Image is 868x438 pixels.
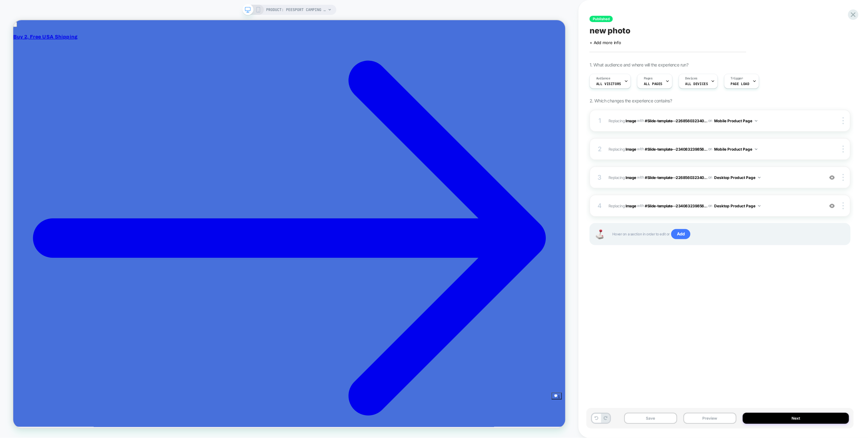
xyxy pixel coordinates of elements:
img: crossed eye [830,175,835,180]
span: on [708,202,712,209]
button: Desktop Product Page [714,174,761,182]
img: close [843,146,844,153]
span: PRODUCT: PeeSport Camping & Car Travel Urinal [the pee bottle] [266,5,326,15]
button: Preview [684,413,737,424]
span: WITH [637,147,644,151]
span: 2. Which changes the experience contains? [590,98,672,103]
img: crossed eye [830,203,835,209]
img: down arrow [755,120,758,122]
span: ALL PAGES [644,82,662,86]
b: Image [626,118,637,123]
span: Page Load [731,82,749,86]
span: on [708,117,712,124]
span: All Visitors [596,82,621,86]
span: Devices [685,76,698,81]
b: Image [626,175,637,180]
span: Replacing [609,147,636,151]
div: 4 [597,200,603,211]
img: close [843,202,844,209]
span: on [708,174,712,181]
span: #Slide-template--226856032340... [645,118,708,123]
span: on [708,146,712,153]
b: Image [626,147,637,151]
span: Pages [644,76,653,81]
div: 1 [597,115,603,126]
span: Published [590,16,613,22]
button: Desktop Product Page [714,202,761,210]
span: #Slide-template--234083239856... [645,147,708,151]
span: WITH [637,118,644,123]
span: Replacing [609,203,636,208]
button: Mobile Product Page [714,145,758,153]
div: 2 [597,143,603,155]
span: new photo [590,26,630,35]
span: #Slide-template--234083239856... [645,203,708,208]
span: ALL DEVICES [685,82,708,86]
img: close [843,117,844,124]
img: down arrow [758,205,761,207]
span: Audience [596,76,610,81]
span: Hover on a section in order to edit or [612,229,844,239]
span: #Slide-template--226856032340... [645,175,708,180]
span: Replacing [609,118,636,123]
img: Joystick [593,229,606,239]
span: Trigger [731,76,743,81]
b: Image [626,203,637,208]
span: + Add more info [590,40,621,45]
button: Next [743,413,849,424]
span: Replacing [609,175,636,180]
span: 1. What audience and where will the experience run? [590,62,688,67]
span: WITH [637,175,644,180]
button: Save [624,413,677,424]
img: down arrow [755,148,758,150]
div: 3 [597,172,603,183]
img: down arrow [758,177,761,178]
img: close [843,174,844,181]
button: Mobile Product Page [714,117,758,125]
span: WITH [637,203,644,208]
span: Add [671,229,690,239]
